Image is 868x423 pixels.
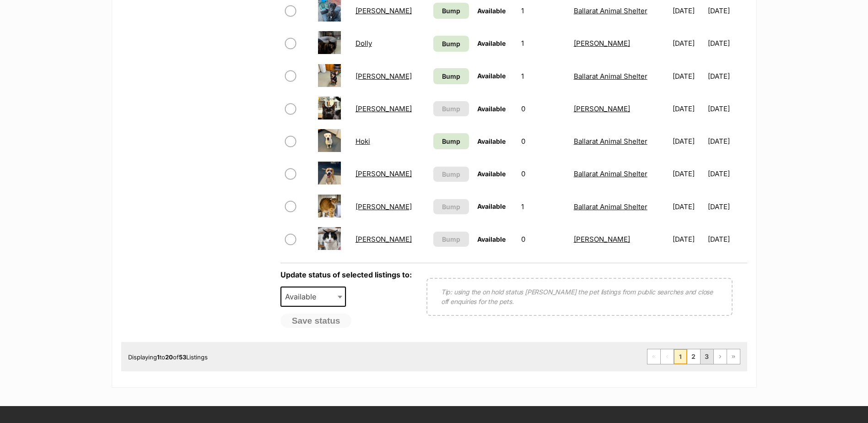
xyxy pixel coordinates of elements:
td: 1 [518,191,569,222]
span: Available [477,39,506,47]
span: Available [477,105,506,113]
td: 0 [518,125,569,157]
strong: 20 [165,353,173,361]
span: Available [281,290,325,303]
a: Ballarat Animal Shelter [574,137,647,146]
td: [DATE] [669,191,707,222]
span: Bump [442,71,460,81]
a: [PERSON_NAME] [574,235,630,244]
button: Bump [433,101,469,116]
td: 1 [518,60,569,92]
a: Ballarat Animal Shelter [574,169,647,178]
td: [DATE] [708,93,746,125]
a: Page 3 [701,349,713,364]
a: Ballarat Animal Shelter [574,6,647,15]
span: Available [477,72,506,80]
label: Update status of selected listings to: [280,270,412,279]
a: [PERSON_NAME] [356,169,412,178]
a: Bump [433,3,469,19]
button: Save status [280,314,352,328]
span: Bump [442,104,460,114]
span: Bump [442,169,460,179]
span: Displaying to of Listings [128,353,208,361]
td: 0 [518,93,569,125]
p: Tip: using the on hold status [PERSON_NAME] the pet listings from public searches and close off e... [441,287,718,306]
td: [DATE] [669,93,707,125]
a: Ballarat Animal Shelter [574,72,647,81]
span: Available [477,170,506,178]
span: Available [477,137,506,145]
span: Bump [442,234,460,244]
a: Bump [433,133,469,149]
button: Bump [433,232,469,247]
span: Bump [442,6,460,16]
span: Bump [442,202,460,211]
a: [PERSON_NAME] [356,6,412,15]
td: 1 [518,27,569,59]
a: Last page [727,349,740,364]
a: Hoki [356,137,370,146]
span: Page 1 [674,349,687,364]
td: [DATE] [669,125,707,157]
button: Bump [433,167,469,182]
span: First page [647,349,660,364]
td: [DATE] [708,125,746,157]
a: Ballarat Animal Shelter [574,202,647,211]
a: [PERSON_NAME] [356,104,412,113]
td: 0 [518,223,569,255]
a: [PERSON_NAME] [574,39,630,48]
span: Previous page [661,349,674,364]
a: [PERSON_NAME] [356,72,412,81]
td: 0 [518,158,569,190]
td: [DATE] [708,60,746,92]
td: [DATE] [669,60,707,92]
td: [DATE] [669,158,707,190]
a: Bump [433,36,469,52]
a: Dolly [356,39,372,48]
td: [DATE] [708,223,746,255]
td: [DATE] [708,158,746,190]
span: Bump [442,136,460,146]
span: Available [477,202,506,210]
strong: 1 [157,353,160,361]
td: [DATE] [708,27,746,59]
span: Available [477,7,506,15]
a: Next page [714,349,727,364]
td: [DATE] [708,191,746,222]
a: Page 2 [687,349,700,364]
span: Available [280,287,346,307]
button: Bump [433,199,469,214]
strong: 53 [179,353,186,361]
span: Available [477,235,506,243]
span: Bump [442,39,460,49]
a: [PERSON_NAME] [356,235,412,244]
nav: Pagination [647,349,740,364]
td: [DATE] [669,27,707,59]
a: [PERSON_NAME] [574,104,630,113]
a: [PERSON_NAME] [356,202,412,211]
a: Bump [433,68,469,84]
td: [DATE] [669,223,707,255]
